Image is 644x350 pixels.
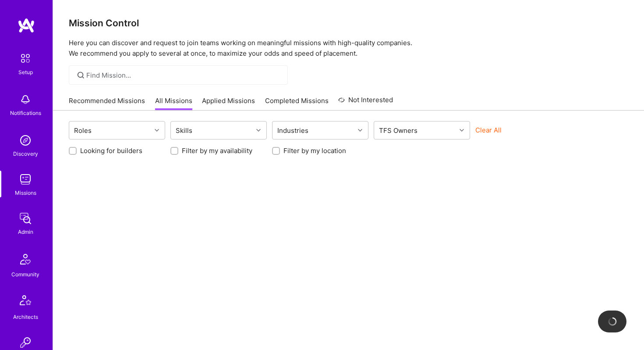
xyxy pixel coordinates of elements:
div: Admin [18,227,33,236]
img: loading [607,316,618,327]
div: Discovery [13,149,38,158]
button: Clear All [475,125,502,135]
img: teamwork [17,171,34,188]
img: Architects [15,291,36,312]
label: Filter by my availability [182,146,252,155]
div: Industries [275,124,311,137]
i: icon Chevron [358,128,362,132]
i: icon Chevron [256,128,261,132]
i: icon SearchGrey [76,70,86,80]
a: Applied Missions [202,96,255,111]
a: All Missions [155,96,192,111]
div: Notifications [10,108,41,118]
div: Setup [18,68,33,77]
img: Community [15,249,36,270]
a: Not Interested [338,95,393,111]
img: admin teamwork [17,210,34,227]
input: Find Mission... [86,71,281,80]
div: Community [11,270,39,279]
p: Here you can discover and request to join teams working on meaningful missions with high-quality ... [69,38,628,59]
img: setup [16,49,35,68]
a: Completed Missions [265,96,329,111]
img: bell [17,91,34,108]
div: Architects [13,312,38,321]
img: logo [18,18,35,33]
div: TFS Owners [377,124,420,137]
i: icon Chevron [155,128,159,132]
div: Missions [15,188,36,197]
i: icon Chevron [460,128,464,132]
label: Looking for builders [80,146,142,155]
h3: Mission Control [69,18,628,29]
div: Skills [173,124,195,137]
label: Filter by my location [283,146,346,155]
div: Roles [72,124,94,137]
img: discovery [17,132,34,149]
a: Recommended Missions [69,96,145,111]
